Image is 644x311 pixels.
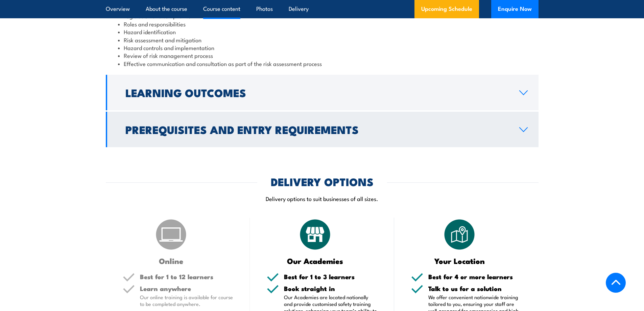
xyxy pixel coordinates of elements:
[118,44,526,51] li: Hazard controls and implementation
[118,36,526,44] li: Risk assessment and mitigation
[428,273,522,280] h5: Best for 4 or more learners
[140,285,233,292] h5: Learn anywhere
[125,125,508,134] h2: Prerequisites and Entry Requirements
[271,177,374,186] h2: DELIVERY OPTIONS
[267,257,364,265] h3: Our Academies
[106,112,539,147] a: Prerequisites and Entry Requirements
[118,60,526,67] li: Effective communication and consultation as part of the risk assessment process
[118,20,526,28] li: Roles and responsibilities
[125,88,508,97] h2: Learning Outcomes
[428,285,522,292] h5: Talk to us for a solution
[284,273,377,280] h5: Best for 1 to 3 learners
[106,195,539,202] p: Delivery options to suit businesses of all sizes.
[118,51,526,59] li: Review of risk management process
[106,75,539,110] a: Learning Outcomes
[118,28,526,36] li: Hazard identification
[284,285,377,292] h5: Book straight in
[411,257,508,265] h3: Your Location
[123,257,220,265] h3: Online
[140,273,233,280] h5: Best for 1 to 12 learners
[140,294,233,307] p: Our online training is available for course to be completed anywhere.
